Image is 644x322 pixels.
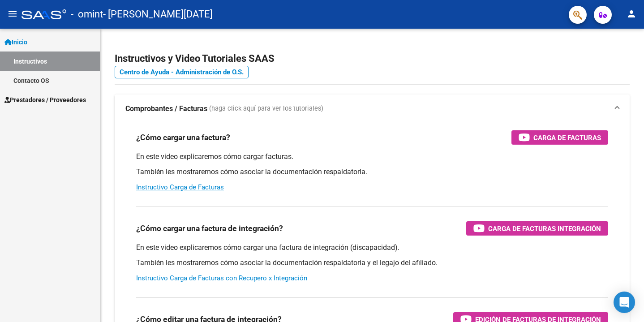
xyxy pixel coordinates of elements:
[115,66,249,78] a: Centro de Ayuda - Administración de O.S.
[533,132,601,143] span: Carga de Facturas
[511,130,608,145] button: Carga de Facturas
[466,221,608,236] button: Carga de Facturas Integración
[115,50,630,67] h2: Instructivos y Video Tutoriales SAAS
[136,131,230,144] h3: ¿Cómo cargar una factura?
[209,104,323,114] span: (haga click aquí para ver los tutoriales)
[136,274,307,282] a: Instructivo Carga de Facturas con Recupero x Integración
[136,152,608,162] p: En este video explicaremos cómo cargar facturas.
[71,4,103,24] span: - omint
[136,222,283,235] h3: ¿Cómo cargar una factura de integración?
[136,243,608,253] p: En este video explicaremos cómo cargar una factura de integración (discapacidad).
[4,95,86,105] span: Prestadores / Proveedores
[626,9,637,19] mat-icon: person
[136,183,224,191] a: Instructivo Carga de Facturas
[103,4,213,24] span: - [PERSON_NAME][DATE]
[136,167,608,177] p: También les mostraremos cómo asociar la documentación respaldatoria.
[115,94,630,123] mat-expansion-panel-header: Comprobantes / Facturas (haga click aquí para ver los tutoriales)
[488,223,601,234] span: Carga de Facturas Integración
[614,292,635,313] div: Open Intercom Messenger
[7,9,18,19] mat-icon: menu
[4,37,27,47] span: Inicio
[136,258,608,268] p: También les mostraremos cómo asociar la documentación respaldatoria y el legajo del afiliado.
[125,104,207,114] strong: Comprobantes / Facturas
